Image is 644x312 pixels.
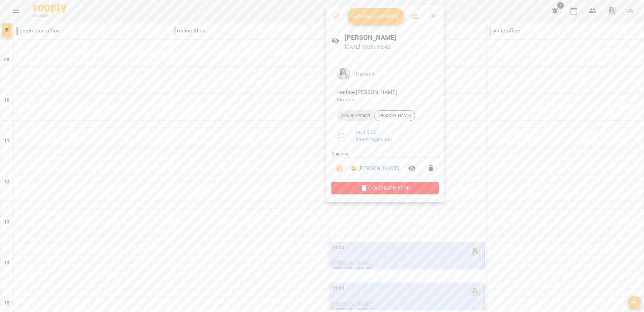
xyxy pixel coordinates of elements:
button: Візит ще не сплачено. Додати оплату? [331,160,348,176]
img: a694e0b2dea0f9e3a16b402a4dbce13d.jpeg [337,67,350,81]
span: [PERSON_NAME] [374,113,415,119]
span: Урок відбувся [353,12,399,20]
button: Урок відбувся [348,8,404,24]
a: [PERSON_NAME] [356,137,392,142]
div: [PERSON_NAME] [374,110,415,121]
h6: [PERSON_NAME] [345,32,439,43]
ul: Клієнти [331,150,439,182]
p: Кімната [337,96,433,103]
a: пн , 15:00 [356,129,377,136]
a: 😀 [PERSON_NAME] [350,164,399,172]
button: Скасувати Урок [331,182,439,194]
span: 280/40 Наталя [337,113,374,119]
span: Скасувати Урок [337,184,433,192]
a: Наталя [356,71,375,77]
span: - online [PERSON_NAME] [337,89,398,95]
a: [DATE] 15:00-15:40 [345,44,391,50]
